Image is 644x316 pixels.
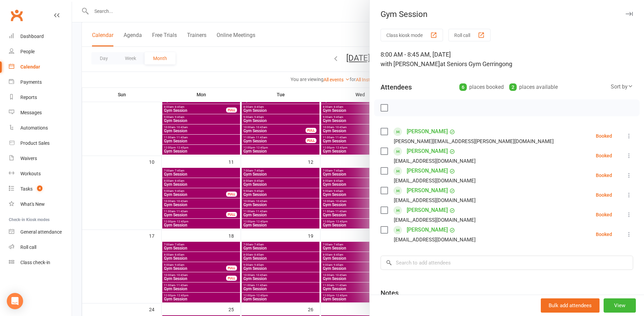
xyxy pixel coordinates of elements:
[20,260,50,265] div: Class check-in
[20,125,48,131] div: Automations
[20,34,44,39] div: Dashboard
[20,49,35,54] div: People
[381,50,633,69] div: 8:00 AM - 8:45 AM, [DATE]
[20,64,40,70] div: Calendar
[370,9,644,19] div: Gym Session
[541,298,600,313] button: Bulk add attendees
[9,29,72,44] a: Dashboard
[407,205,448,216] a: [PERSON_NAME]
[20,229,62,235] div: General attendance
[9,240,72,255] a: Roll call
[407,126,448,137] a: [PERSON_NAME]
[596,134,612,138] div: Booked
[37,185,42,191] span: 4
[20,171,41,176] div: Workouts
[381,256,633,270] input: Search to add attendees
[381,60,440,67] span: with [PERSON_NAME]
[9,197,72,212] a: What's New
[9,105,72,120] a: Messages
[20,110,42,115] div: Messages
[9,255,72,270] a: Class kiosk mode
[407,224,448,235] a: [PERSON_NAME]
[611,82,633,91] div: Sort by
[20,201,45,207] div: What's New
[509,83,517,91] div: 2
[407,185,448,196] a: [PERSON_NAME]
[407,146,448,157] a: [PERSON_NAME]
[596,212,612,217] div: Booked
[9,181,72,197] a: Tasks 4
[596,232,612,237] div: Booked
[7,293,23,309] div: Open Intercom Messenger
[9,120,72,136] a: Automations
[459,83,467,91] div: 6
[459,82,504,92] div: places booked
[9,136,72,151] a: Product Sales
[381,82,412,92] div: Attendees
[596,173,612,178] div: Booked
[448,29,491,41] button: Roll call
[9,166,72,181] a: Workouts
[394,137,554,146] div: [PERSON_NAME][EMAIL_ADDRESS][PERSON_NAME][DOMAIN_NAME]
[20,156,37,161] div: Waivers
[20,140,50,146] div: Product Sales
[20,79,42,85] div: Payments
[394,176,476,185] div: [EMAIL_ADDRESS][DOMAIN_NAME]
[509,82,558,92] div: places available
[394,216,476,224] div: [EMAIL_ADDRESS][DOMAIN_NAME]
[407,165,448,176] a: [PERSON_NAME]
[9,59,72,75] a: Calendar
[381,288,399,298] div: Notes
[20,95,37,100] div: Reports
[9,224,72,240] a: General attendance kiosk mode
[381,29,443,41] button: Class kiosk mode
[394,157,476,165] div: [EMAIL_ADDRESS][DOMAIN_NAME]
[9,151,72,166] a: Waivers
[596,153,612,158] div: Booked
[394,196,476,205] div: [EMAIL_ADDRESS][DOMAIN_NAME]
[8,7,25,24] a: Clubworx
[440,60,512,67] span: at Seniors Gym Gerringong
[20,244,36,250] div: Roll call
[604,298,636,313] button: View
[596,193,612,197] div: Booked
[20,186,33,192] div: Tasks
[9,90,72,105] a: Reports
[9,44,72,59] a: People
[9,75,72,90] a: Payments
[394,235,476,244] div: [EMAIL_ADDRESS][DOMAIN_NAME]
